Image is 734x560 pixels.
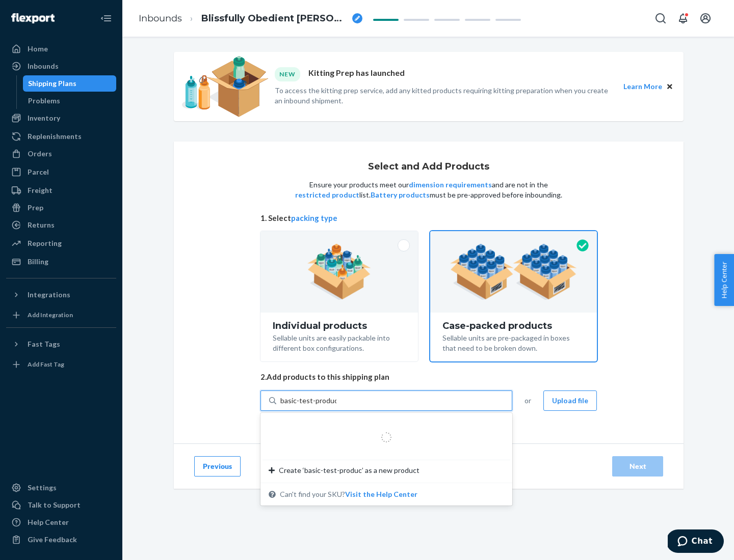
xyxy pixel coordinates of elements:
button: packing type [291,213,337,223]
a: Orders [6,146,116,162]
button: restricted product [295,190,359,200]
button: Open notifications [673,8,693,29]
div: Sellable units are easily packable into different box configurations. [273,331,406,353]
button: Fast Tags [6,336,116,352]
div: Inventory [28,113,60,123]
span: or [525,396,531,406]
a: Home [6,41,116,57]
button: Learn More [623,81,662,92]
a: Settings [6,480,116,496]
a: Freight [6,182,116,199]
button: Open Search Box [650,8,671,29]
iframe: Opens a widget where you can chat to one of our agents [668,529,724,555]
button: Open account menu [695,8,716,29]
div: Prep [28,203,43,213]
div: Reporting [28,238,62,248]
img: case-pack.59cecea509d18c883b923b81aeac6d0b.png [450,244,577,300]
a: Add Integration [6,307,116,323]
div: Orders [28,149,52,159]
div: Talk to Support [28,500,81,510]
a: Reporting [6,235,116,251]
a: Returns [6,217,116,233]
ol: breadcrumbs [130,4,371,34]
div: NEW [275,67,300,81]
button: Help Center [714,254,734,306]
button: Give Feedback [6,531,116,548]
button: dimension requirements [409,180,492,190]
div: Case-packed products [442,321,585,331]
a: Billing [6,254,116,270]
span: 2. Add products to this shipping plan [260,372,597,382]
div: Parcel [28,167,49,177]
button: Create ‘basic-test-produc’ as a new productCan't find your SKU? [345,489,417,499]
div: Add Integration [28,311,73,319]
a: Prep [6,200,116,216]
span: Create ‘basic-test-produc’ as a new product [279,465,420,475]
button: Upload file [543,390,597,411]
div: Individual products [273,321,406,331]
div: Fast Tags [28,339,60,349]
div: Help Center [28,517,69,527]
div: Add Fast Tag [28,360,64,369]
div: Replenishments [28,131,82,142]
button: Battery products [371,190,430,200]
input: Create ‘basic-test-produc’ as a new productCan't find your SKU?Visit the Help Center [280,396,336,406]
h1: Select and Add Products [368,162,489,172]
p: To access the kitting prep service, add any kitted products requiring kitting preparation when yo... [275,86,614,106]
button: Close Navigation [96,8,116,29]
a: Shipping Plans [23,75,117,92]
div: Give Feedback [28,535,77,545]
div: Freight [28,185,53,195]
div: Settings [28,483,57,493]
div: Returns [28,220,55,230]
button: Integrations [6,287,116,303]
a: Inbounds [139,13,182,24]
a: Inbounds [6,58,116,74]
a: Replenishments [6,128,116,145]
div: Inbounds [28,61,59,71]
button: Previous [194,456,241,477]
div: Integrations [28,290,70,300]
span: Can't find your SKU? [280,489,417,499]
span: Blissfully Obedient Dunker [201,12,348,25]
a: Problems [23,93,117,109]
img: Flexport logo [11,13,55,23]
div: Home [28,44,48,54]
div: Billing [28,257,48,267]
button: Close [664,81,675,92]
p: Ensure your products meet our and are not in the list. must be pre-approved before inbounding. [294,180,563,200]
img: individual-pack.facf35554cb0f1810c75b2bd6df2d64e.png [307,244,371,300]
div: Problems [28,96,60,106]
a: Help Center [6,514,116,530]
button: Next [612,456,663,477]
div: Next [621,461,654,471]
div: Sellable units are pre-packaged in boxes that need to be broken down. [442,331,585,353]
a: Add Fast Tag [6,356,116,373]
span: 1. Select [260,213,597,223]
div: Shipping Plans [28,78,76,89]
button: Talk to Support [6,497,116,513]
a: Inventory [6,110,116,126]
a: Parcel [6,164,116,180]
p: Kitting Prep has launched [308,67,405,81]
